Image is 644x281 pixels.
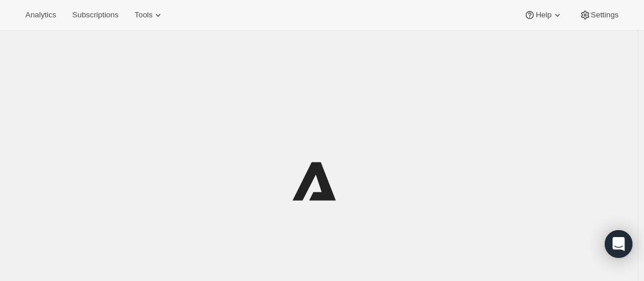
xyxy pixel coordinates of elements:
[517,7,570,23] button: Help
[572,7,626,23] button: Settings
[134,10,152,20] span: Tools
[536,10,551,20] span: Help
[72,10,118,20] span: Subscriptions
[65,7,125,23] button: Subscriptions
[128,7,171,23] button: Tools
[591,10,619,20] span: Settings
[25,10,56,20] span: Analytics
[18,7,63,23] button: Analytics
[605,230,632,258] div: Open Intercom Messenger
